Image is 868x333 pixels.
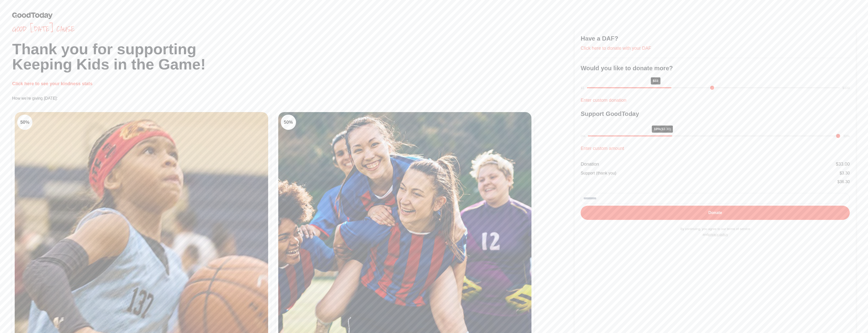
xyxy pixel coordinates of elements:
[281,115,296,130] div: 50 %
[17,115,32,130] div: 50 %
[581,146,624,151] a: Enter custom amount
[651,77,660,84] div: $33
[652,126,673,133] div: 10%
[708,233,728,236] a: privacy policy
[843,134,850,139] div: 30%
[842,85,850,91] div: $100
[12,12,53,19] img: GoodToday
[837,179,850,185] div: $
[581,34,850,43] h3: Have a DAF?
[838,162,850,167] span: 33.00
[12,95,575,101] p: How we're giving [DATE]:
[581,134,585,139] div: 0%
[12,81,93,86] a: Click here to see your kindness stats
[12,42,575,72] h1: Thank you for supporting Keeping Kids in the Game!
[581,46,651,51] a: Click here to donate with your DAF
[581,226,850,237] p: By continuing, you agree to our terms of service and
[581,206,850,220] button: Donate
[840,170,850,176] div: $
[581,85,584,91] div: $1
[581,170,616,176] div: Support (thank you)
[12,24,575,33] span: Good [DATE] cause
[836,161,850,168] div: $
[581,98,626,103] a: Enter custom donation
[660,127,671,131] span: ($3.30)
[581,110,850,118] h3: Support GoodToday
[840,180,850,184] span: 36.30
[581,161,599,168] div: Donation
[581,64,850,72] h3: Would you like to donate more?
[842,171,850,175] span: 3.30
